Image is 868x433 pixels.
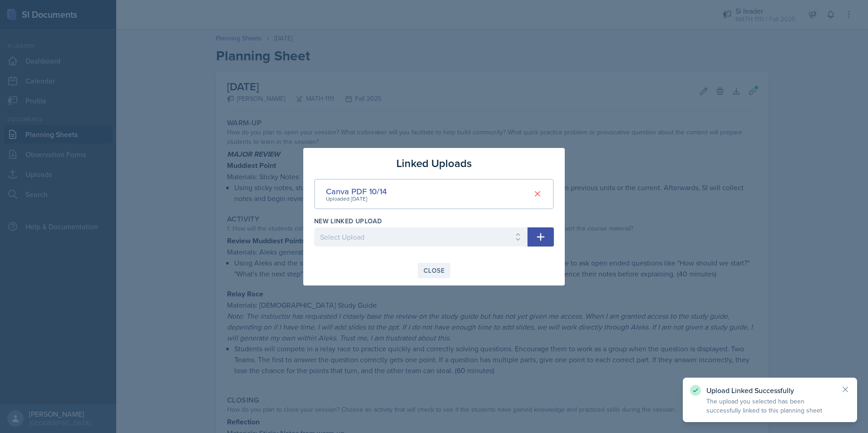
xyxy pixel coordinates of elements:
[424,267,444,274] div: Close
[706,397,833,415] p: The upload you selected has been successfully linked to this planning sheet
[326,195,387,203] div: Uploaded [DATE]
[418,263,450,278] button: Close
[396,155,472,172] h3: Linked Uploads
[706,386,833,395] p: Upload Linked Successfully
[326,185,387,197] div: Canva PDF 10/14
[314,216,382,226] label: New Linked Upload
